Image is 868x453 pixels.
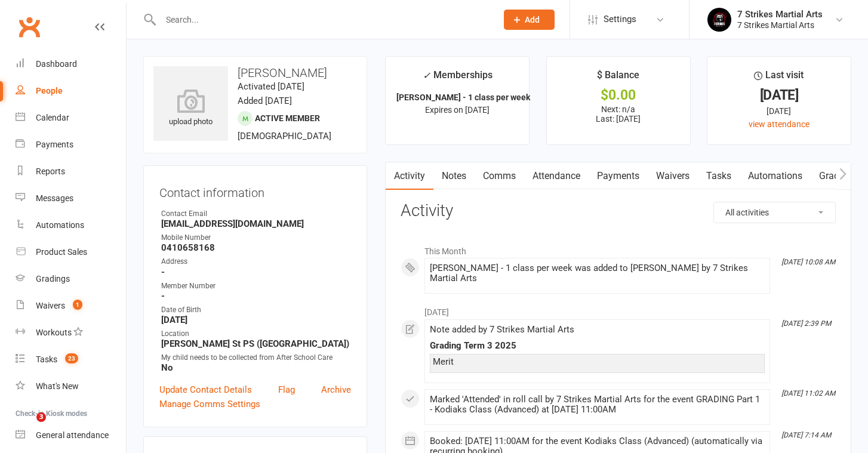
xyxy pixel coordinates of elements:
[161,267,351,278] strong: -
[159,397,260,411] a: Manage Comms Settings
[16,319,126,346] a: Workouts
[36,301,65,310] div: Waivers
[718,104,840,118] div: [DATE]
[16,422,126,449] a: General attendance kiosk mode
[16,239,126,266] a: Product Sales
[161,315,351,325] strong: [DATE]
[740,162,811,190] a: Automations
[157,11,488,28] input: Search...
[589,162,648,190] a: Payments
[430,325,765,335] div: Note added by 7 Strikes Martial Arts
[36,167,65,176] div: Reports
[430,395,765,415] div: Marked 'Attended' in roll call by 7 Strikes Martial Arts for the event GRADING Part 1 - Kodiaks C...
[12,412,41,441] iframe: Intercom live chat
[36,274,70,283] div: Gradings
[238,95,292,106] time: Added [DATE]
[36,193,73,203] div: Messages
[604,6,636,33] span: Settings
[161,338,351,349] strong: [PERSON_NAME] St PS ([GEOGRAPHIC_DATA])
[161,352,351,363] div: My child needs to be collected from After School Care
[16,292,126,319] a: Waivers 1
[36,247,87,257] div: Product Sales
[238,81,304,92] time: Activated [DATE]
[425,105,490,115] span: Expires on [DATE]
[16,51,126,78] a: Dashboard
[558,89,679,101] div: $0.00
[396,93,530,102] strong: [PERSON_NAME] - 1 class per week
[423,67,493,90] div: Memberships
[36,381,79,391] div: What's New
[737,9,823,20] div: 7 Strikes Martial Arts
[504,10,555,30] button: Add
[781,258,835,266] i: [DATE] 10:08 AM
[36,328,72,337] div: Workouts
[153,66,357,79] h3: [PERSON_NAME]
[16,104,126,131] a: Calendar
[36,113,69,122] div: Calendar
[36,220,84,230] div: Automations
[161,362,351,373] strong: No
[597,67,639,89] div: $ Balance
[159,181,351,199] h3: Contact information
[558,104,679,124] p: Next: n/a Last: [DATE]
[16,131,126,158] a: Payments
[321,383,351,397] a: Archive
[781,389,835,397] i: [DATE] 11:02 AM
[36,86,63,95] div: People
[754,67,804,89] div: Last visit
[161,218,351,229] strong: [EMAIL_ADDRESS][DOMAIN_NAME]
[255,113,320,123] span: Active member
[153,89,228,128] div: upload photo
[16,346,126,373] a: Tasks 23
[161,328,351,340] div: Location
[16,266,126,292] a: Gradings
[65,353,78,363] span: 23
[73,300,82,310] span: 1
[718,89,840,101] div: [DATE]
[161,281,351,292] div: Member Number
[36,59,77,69] div: Dashboard
[749,119,809,129] a: view attendance
[36,412,46,422] span: 3
[238,131,331,141] span: [DEMOGRAPHIC_DATA]
[386,162,433,190] a: Activity
[36,355,57,364] div: Tasks
[36,430,109,440] div: General attendance
[16,373,126,400] a: What's New
[14,12,44,42] a: Clubworx
[278,383,295,397] a: Flag
[161,256,351,267] div: Address
[16,78,126,104] a: People
[737,20,823,30] div: 7 Strikes Martial Arts
[159,383,252,397] a: Update Contact Details
[433,357,762,367] div: Merit
[16,212,126,239] a: Automations
[430,341,765,351] div: Grading Term 3 2025
[161,242,351,253] strong: 0410658168
[401,202,836,220] h3: Activity
[430,263,765,283] div: [PERSON_NAME] - 1 class per week was added to [PERSON_NAME] by 7 Strikes Martial Arts
[401,239,836,258] li: This Month
[475,162,524,190] a: Comms
[423,70,430,81] i: ✓
[36,140,73,149] div: Payments
[161,304,351,316] div: Date of Birth
[161,208,351,220] div: Contact Email
[161,232,351,244] div: Mobile Number
[161,291,351,301] strong: -
[16,158,126,185] a: Reports
[525,15,540,24] span: Add
[781,431,831,439] i: [DATE] 7:14 AM
[524,162,589,190] a: Attendance
[16,185,126,212] a: Messages
[707,8,731,32] img: thumb_image1688936223.png
[433,162,475,190] a: Notes
[401,300,836,319] li: [DATE]
[781,319,831,328] i: [DATE] 2:39 PM
[698,162,740,190] a: Tasks
[648,162,698,190] a: Waivers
